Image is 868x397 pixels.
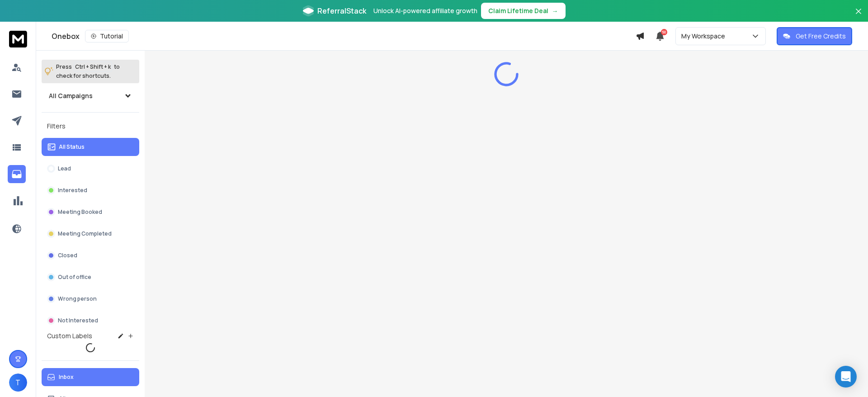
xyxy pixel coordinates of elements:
p: Wrong person [58,295,97,302]
div: Open Intercom Messenger [835,366,857,388]
h3: Filters [42,120,139,132]
button: Out of office [42,268,139,286]
button: Claim Lifetime Deal→ [481,3,566,19]
button: Meeting Booked [42,203,139,221]
p: Meeting Completed [58,230,112,237]
p: Press to check for shortcuts. [56,62,120,80]
button: Get Free Credits [777,27,852,45]
p: Meeting Booked [58,208,102,216]
p: Not Interested [58,317,98,324]
button: Lead [42,160,139,178]
p: Unlock AI-powered affiliate growth [373,6,477,15]
span: ReferralStack [317,5,366,16]
button: All Status [42,138,139,156]
p: Lead [58,165,71,172]
button: Closed [42,246,139,265]
h1: All Campaigns [49,91,93,100]
span: → [552,6,558,15]
span: 50 [661,29,667,35]
button: Meeting Completed [42,225,139,243]
p: Closed [58,252,77,259]
button: Inbox [42,368,139,386]
span: Ctrl + Shift + k [74,61,112,72]
button: T [9,373,27,392]
p: Out of office [58,274,91,281]
button: Tutorial [85,30,129,43]
p: Inbox [59,373,74,381]
button: Interested [42,181,139,199]
p: Get Free Credits [796,32,846,41]
button: All Campaigns [42,87,139,105]
button: Not Interested [42,312,139,330]
p: All Status [59,143,85,151]
p: My Workspace [681,32,729,41]
div: Onebox [52,30,636,43]
h3: Custom Labels [47,331,92,340]
button: Close banner [853,5,864,27]
p: Interested [58,187,87,194]
button: Wrong person [42,290,139,308]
